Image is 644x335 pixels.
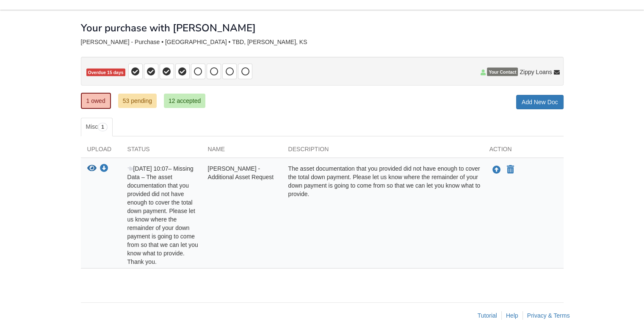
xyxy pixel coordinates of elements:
[527,312,570,319] a: Privacy & Terms
[121,145,202,158] div: Status
[100,166,108,172] a: Download RAYMOND HARLEMAN - Additional Asset Request
[98,123,108,131] span: 1
[520,68,552,76] span: Zippy Loans
[492,164,502,175] button: Upload RAYMOND HARLEMAN - Additional Asset Request
[81,145,121,158] div: Upload
[81,22,256,33] h1: Your purchase with [PERSON_NAME]
[118,94,157,108] a: 53 pending
[81,118,113,136] a: Misc
[121,164,202,266] div: – Missing Data – The asset documentation that you provided did not have enough to cover the total...
[478,312,497,319] a: Tutorial
[516,95,564,109] a: Add New Doc
[506,312,518,319] a: Help
[87,164,97,173] button: View RAYMOND HARLEMAN - Additional Asset Request
[282,145,483,158] div: Description
[202,145,282,158] div: Name
[81,93,111,109] a: 1 owed
[487,68,518,76] span: Your Contact
[164,94,205,108] a: 12 accepted
[208,165,274,180] span: [PERSON_NAME] - Additional Asset Request
[483,145,564,158] div: Action
[86,69,125,77] span: Overdue 15 days
[282,164,483,266] div: The asset documentation that you provided did not have enough to cover the total down payment. Pl...
[506,165,515,175] button: Declare RAYMOND HARLEMAN - Additional Asset Request not applicable
[81,39,564,46] div: [PERSON_NAME] - Purchase • [GEOGRAPHIC_DATA] • TBD, [PERSON_NAME], KS
[127,165,169,172] span: [DATE] 10:07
